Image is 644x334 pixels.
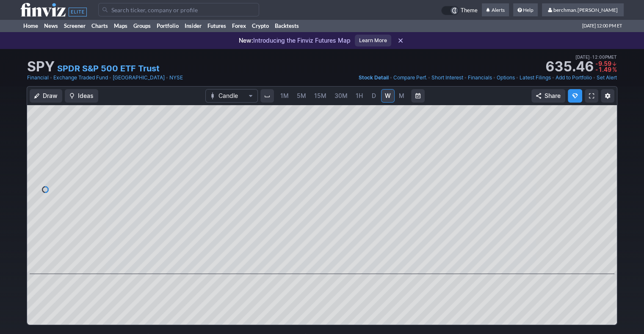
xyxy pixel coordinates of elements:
[205,89,258,103] button: Chart Type
[482,3,509,17] a: Alerts
[239,37,253,44] span: New:
[601,89,614,103] button: Chart Settings
[441,6,478,15] a: Theme
[542,3,624,17] a: berchman.[PERSON_NAME]
[381,89,395,103] a: W
[27,73,49,82] a: Financial
[111,19,130,32] a: Maps
[411,89,425,103] button: Range
[65,89,98,103] button: Ideas
[461,6,478,15] span: Theme
[556,73,592,82] a: Add to Portfolio
[585,89,598,103] a: Fullscreen
[395,89,409,103] a: M
[169,73,183,82] a: NYSE
[78,92,94,100] span: Ideas
[595,60,611,67] span: -9.59
[41,19,61,32] a: News
[57,62,160,74] a: SPDR S&P 500 ETF Trust
[520,74,551,81] span: Latest Filings
[590,53,592,61] span: •
[582,19,622,32] span: [DATE] 12:00 PM ET
[30,89,62,103] button: Draw
[98,3,259,16] input: Search
[229,19,249,32] a: Forex
[552,73,555,82] span: •
[130,19,154,32] a: Groups
[568,89,582,103] button: Explore new features
[43,92,58,100] span: Draw
[497,73,515,82] a: Options
[593,73,596,82] span: •
[53,73,108,82] a: Exchange Traded Fund
[367,89,381,103] a: D
[50,73,53,82] span: •
[310,89,330,103] a: 15M
[218,92,245,100] span: Candle
[399,92,404,99] span: M
[272,19,302,32] a: Backtests
[239,36,351,45] p: Introducing the Finviz Futures Map
[464,73,467,82] span: •
[393,74,427,81] span: Compare Perf.
[280,92,289,99] span: 1M
[385,92,391,99] span: W
[27,60,55,73] h1: SPY
[356,92,363,99] span: 1H
[393,73,427,82] a: Compare Perf.
[553,7,618,13] span: berchman.[PERSON_NAME]
[314,92,326,99] span: 15M
[249,19,272,32] a: Crypto
[359,73,389,82] a: Stock Detail
[431,73,463,82] a: Short Interest
[531,89,565,103] button: Share
[334,92,348,99] span: 30M
[390,73,392,82] span: •
[355,35,391,46] a: Learn More
[513,3,538,17] a: Help
[297,92,306,99] span: 5M
[428,73,431,82] span: •
[276,89,293,103] a: 1M
[166,73,169,82] span: •
[468,73,492,82] a: Financials
[595,66,611,73] span: -1.49
[575,53,617,61] span: [DATE] 12:00PM ET
[516,73,519,82] span: •
[612,66,617,73] span: %
[109,73,112,82] span: •
[372,92,376,99] span: D
[293,89,310,103] a: 5M
[113,73,165,82] a: [GEOGRAPHIC_DATA]
[520,73,551,82] a: Latest Filings
[154,19,182,32] a: Portfolio
[260,89,274,103] button: Interval
[205,19,229,32] a: Futures
[352,89,367,103] a: 1H
[331,89,351,103] a: 30M
[544,92,561,100] span: Share
[545,60,594,73] strong: 635.46
[88,19,111,32] a: Charts
[597,73,617,82] a: Set Alert
[61,19,88,32] a: Screener
[182,19,205,32] a: Insider
[359,74,389,81] span: Stock Detail
[20,19,41,32] a: Home
[493,73,496,82] span: •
